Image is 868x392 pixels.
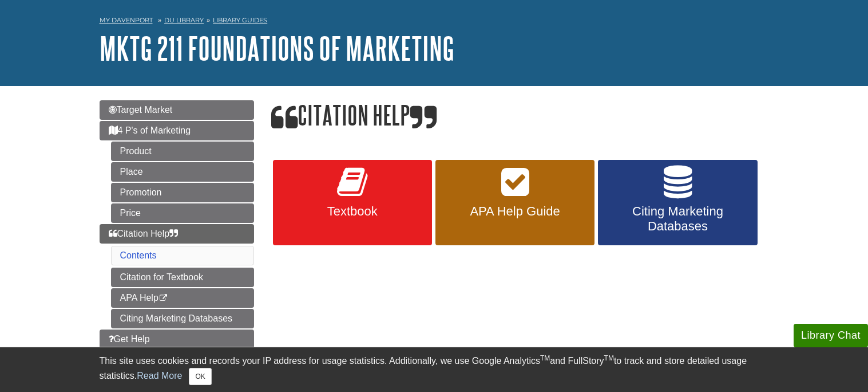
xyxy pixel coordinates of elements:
[100,354,769,385] div: This site uses cookies and records your IP address for usage statistics. Additionally, we use Goo...
[111,183,254,202] a: Promotion
[120,250,157,260] a: Contents
[100,330,254,349] a: Get Help
[164,16,204,24] a: DU Library
[100,15,153,25] a: My Davenport
[444,204,586,219] span: APA Help Guide
[100,30,454,66] a: MKTG 211 Foundations of Marketing
[435,160,594,246] a: APA Help Guide
[109,126,191,135] span: 4 P's of Marketing
[273,160,432,246] a: Textbook
[271,100,769,132] h1: Citation Help
[100,121,254,140] a: 4 P's of Marketing
[111,268,254,287] a: Citation for Textbook
[109,105,173,115] span: Target Market
[189,368,211,385] button: Close
[598,160,757,246] a: Citing Marketing Databases
[100,224,254,244] a: Citation Help
[607,204,748,234] span: Citing Marketing Databases
[111,309,254,328] a: Citing Marketing Databases
[540,354,550,362] sup: TM
[137,371,182,381] a: Read More
[111,203,254,223] a: Price
[111,162,254,182] a: Place
[111,142,254,161] a: Product
[282,204,423,219] span: Textbook
[794,324,868,347] button: Library Chat
[100,100,254,120] a: Target Market
[158,295,168,302] i: This link opens in a new window
[213,16,267,24] a: Library Guides
[111,288,254,308] a: APA Help
[109,229,179,238] span: Citation Help
[100,13,769,31] nav: breadcrumb
[604,354,614,362] sup: TM
[109,334,150,344] span: Get Help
